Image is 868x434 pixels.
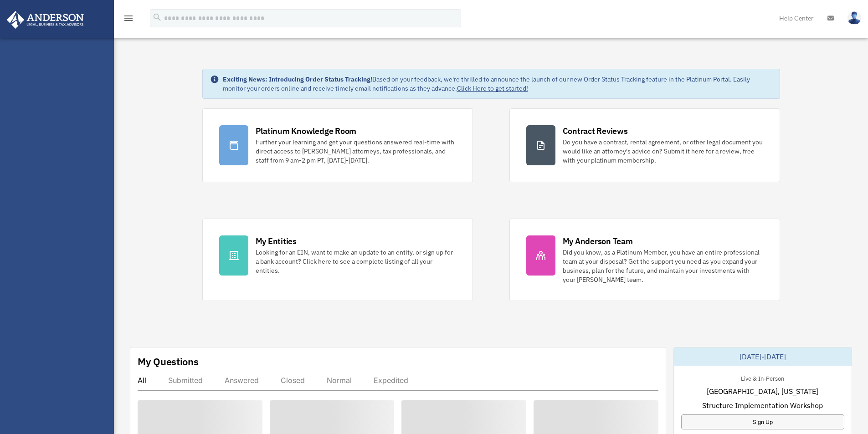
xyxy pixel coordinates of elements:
a: Sign Up [681,414,844,429]
div: Looking for an EIN, want to make an update to an entity, or sign up for a bank account? Click her... [256,248,456,275]
div: Submitted [168,376,203,385]
div: All [138,376,146,385]
img: Anderson Advisors Platinum Portal [4,11,87,29]
div: My Entities [256,235,297,247]
div: Platinum Knowledge Room [256,125,357,137]
span: [GEOGRAPHIC_DATA], [US_STATE] [707,386,818,397]
div: My Questions [138,355,199,368]
div: Live & In-Person [734,373,791,383]
a: My Entities Looking for an EIN, want to make an update to an entity, or sign up for a bank accoun... [202,219,473,301]
div: Closed [281,376,305,385]
span: Structure Implementation Workshop [702,400,823,411]
div: Do you have a contract, rental agreement, or other legal document you would like an attorney's ad... [563,138,763,165]
div: Based on your feedback, we're thrilled to announce the launch of our new Order Status Tracking fe... [223,75,772,93]
i: menu [123,13,134,24]
img: User Pic [847,11,861,25]
a: Platinum Knowledge Room Further your learning and get your questions answered real-time with dire... [202,108,473,182]
a: menu [123,16,134,24]
div: My Anderson Team [563,235,633,247]
div: Normal [327,376,352,385]
a: Click Here to get started! [457,84,528,92]
div: Answered [225,376,259,385]
div: Expedited [374,376,408,385]
a: My Anderson Team Did you know, as a Platinum Member, you have an entire professional team at your... [509,219,780,301]
strong: Exciting News: Introducing Order Status Tracking! [223,75,372,83]
a: Contract Reviews Do you have a contract, rental agreement, or other legal document you would like... [509,108,780,182]
div: Did you know, as a Platinum Member, you have an entire professional team at your disposal? Get th... [563,248,763,284]
div: [DATE]-[DATE] [674,347,852,366]
div: Further your learning and get your questions answered real-time with direct access to [PERSON_NAM... [256,138,456,165]
div: Contract Reviews [563,125,628,137]
i: search [152,12,162,22]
